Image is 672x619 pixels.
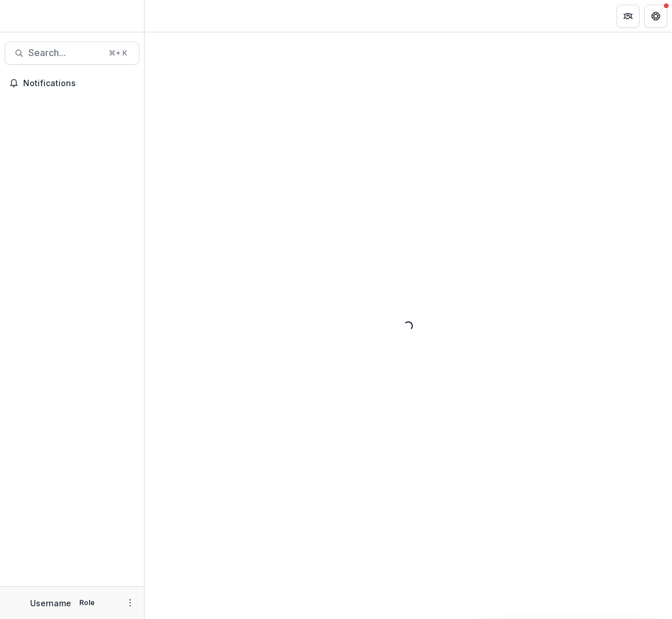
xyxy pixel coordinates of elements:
p: Role [76,598,98,608]
span: Notifications [23,79,135,88]
button: Get Help [644,5,667,28]
div: ⌘ + K [106,47,130,60]
p: Username [30,597,71,609]
span: Search... [28,47,102,58]
button: Notifications [5,74,139,92]
button: More [123,596,137,610]
button: Search... [5,42,139,65]
button: Partners [616,5,640,28]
